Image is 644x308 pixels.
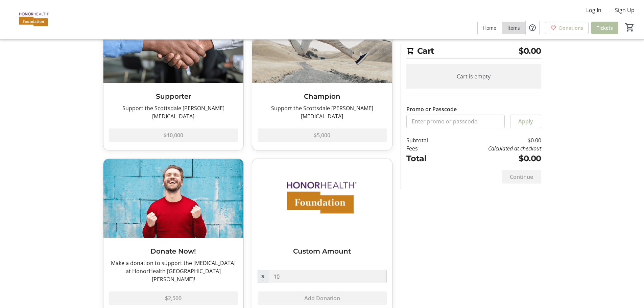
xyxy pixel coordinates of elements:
span: $0.00 [519,45,541,57]
img: Donate Now! [103,159,243,238]
a: Donations [545,22,589,34]
a: Items [502,22,525,34]
button: Apply [510,115,541,128]
button: Log In [581,5,607,16]
span: Items [507,24,520,31]
td: $0.00 [445,136,541,144]
td: Subtotal [406,136,446,144]
span: Log In [586,6,601,14]
img: Champion [252,4,392,83]
a: Home [478,22,502,34]
img: HonorHealth Foundation's Logo [4,3,64,37]
td: Fees [406,144,446,152]
label: Promo or Passcode [406,105,457,113]
span: Sign Up [615,6,635,14]
h3: Custom Amount [258,246,387,256]
span: Home [483,24,496,31]
h3: Donate Now! [109,246,238,256]
div: Support the Scottsdale [PERSON_NAME] [MEDICAL_DATA] [258,104,387,120]
div: Cart is empty [406,64,541,89]
span: Tickets [597,24,613,31]
td: Total [406,152,446,165]
img: Supporter [103,4,243,83]
button: Cart [624,21,636,33]
div: Make a donation to support the [MEDICAL_DATA] at HonorHealth [GEOGRAPHIC_DATA][PERSON_NAME]! [109,259,238,283]
span: $ [258,270,268,283]
td: $0.00 [445,152,541,165]
input: Donation Amount [268,270,387,283]
button: Sign Up [610,5,640,16]
h2: Cart [406,45,541,59]
input: Enter promo or passcode [406,115,505,128]
div: Support the Scottsdale [PERSON_NAME] [MEDICAL_DATA] [109,104,238,120]
td: Calculated at checkout [445,144,541,152]
img: Custom Amount [252,159,392,238]
a: Tickets [591,22,618,34]
span: Donations [559,24,583,31]
h3: Supporter [109,91,238,101]
span: Apply [518,117,533,125]
h3: Champion [258,91,387,101]
button: Help [526,21,539,34]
